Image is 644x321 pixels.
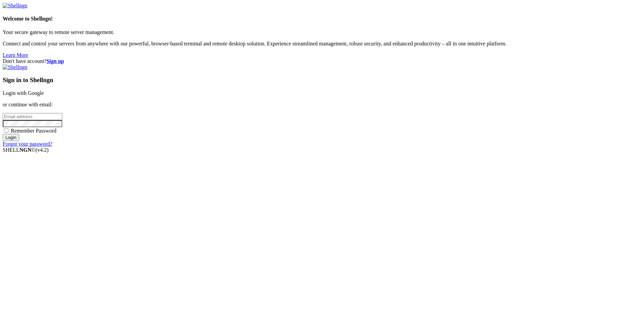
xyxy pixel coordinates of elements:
p: Connect and control your servers from anywhere with our powerful, browser-based terminal and remo... [3,41,641,47]
input: Email address [3,113,62,120]
a: Sign up [46,58,64,64]
p: or continue with email: [3,102,641,108]
p: Your secure gateway to remote server management. [3,29,641,35]
a: Learn More [3,52,28,58]
img: Shellngn [3,64,27,70]
span: 4.2.0 [36,147,49,153]
a: Forgot your password? [3,141,52,147]
b: NGN [20,147,32,153]
h4: Welcome to Shellngn! [3,16,641,22]
img: Shellngn [3,3,27,9]
input: Remember Password [4,128,8,133]
h3: Sign in to Shellngn [3,76,641,84]
span: Remember Password [11,128,57,134]
input: Login [3,134,19,141]
div: Don't have account? [3,58,641,64]
span: SHELL © [3,147,49,153]
a: Login with Google [3,90,44,96]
